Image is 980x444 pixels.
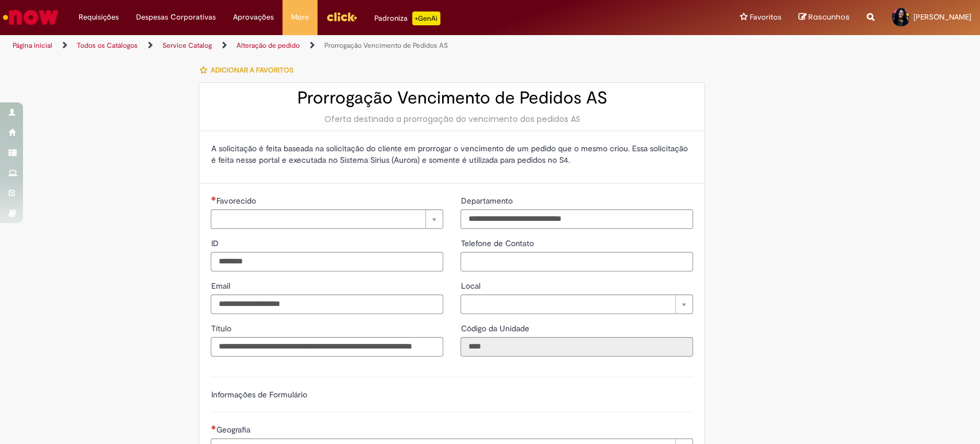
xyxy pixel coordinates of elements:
[324,41,448,50] a: Prorrogação Vencimento de Pedidos AS
[237,41,300,50] a: Alteração de pedido
[77,41,138,50] a: Todos os Catálogos
[79,12,119,23] span: Requisições
[9,35,645,56] ul: Trilhas de página
[460,323,531,334] span: Somente leitura - Código da Unidade
[750,12,781,23] span: Favoritos
[799,12,850,23] a: Rascunhos
[291,12,309,23] span: More
[162,41,212,50] a: Service Catalog
[211,209,443,229] a: Limpar campo Favorecido
[13,41,52,50] a: Página inicial
[460,196,514,206] span: Departamento
[460,337,693,357] input: Código da Unidade
[412,12,440,25] p: +GenAi
[211,252,443,271] input: ID
[211,281,232,291] span: Email
[199,58,299,82] button: Adicionar a Favoritos
[216,424,252,435] span: Geografia
[374,12,440,25] div: Padroniza
[913,12,971,22] span: [PERSON_NAME]
[808,12,850,22] span: Rascunhos
[136,12,216,23] span: Despesas Corporativas
[211,323,233,334] span: Título
[211,113,693,125] div: Oferta destinada a prorrogação do vencimento dos pedidos AS
[211,238,220,248] span: ID
[211,89,693,108] h2: Prorrogação Vencimento de Pedidos AS
[210,66,293,75] span: Adicionar a Favoritos
[1,6,60,29] img: ServiceNow
[326,8,357,25] img: click_logo_yellow_360x200.png
[460,323,531,334] label: Somente leitura - Código da Unidade
[211,425,216,430] span: Necessários
[233,12,274,23] span: Aprovações
[211,196,216,201] span: Necessários
[216,196,258,206] span: Necessários - Favorecido
[211,143,693,166] p: A solicitação é feita baseada na solicitação do cliente em prorrogar o vencimento de um pedido qu...
[460,281,482,291] span: Local
[211,294,443,314] input: Email
[460,238,536,248] span: Telefone de Contato
[211,389,307,400] label: Informações de Formulário
[460,209,693,229] input: Departamento
[460,252,693,271] input: Telefone de Contato
[460,294,693,314] a: Limpar campo Local
[211,337,443,357] input: Título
